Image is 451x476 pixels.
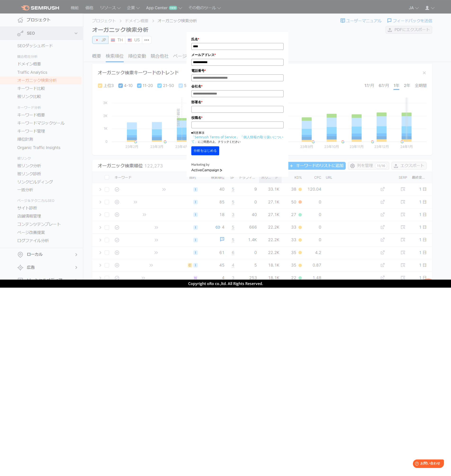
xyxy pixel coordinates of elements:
[191,162,284,167] div: Marketing by
[191,131,284,144] p: ■同意事項 にご同意の上、クリックください
[191,135,239,139] a: 「Semrush Terms of Service」
[409,458,446,471] iframe: Help widget launcher
[191,52,284,57] label: メールアドレス
[191,84,284,89] label: 会社名
[191,100,284,105] label: 部署名
[191,146,219,155] button: 分析をはじめる
[191,37,284,42] label: 氏名
[188,281,263,286] span: Copyright oRo co.,ltd. All Rights Reserved.
[191,135,283,144] a: 「個人情報の取り扱いについて」
[191,115,284,120] label: 役職名
[191,68,284,73] label: 電話番号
